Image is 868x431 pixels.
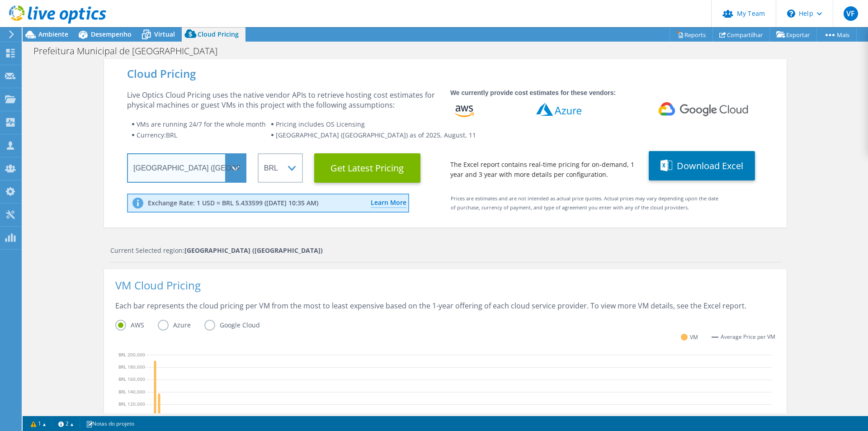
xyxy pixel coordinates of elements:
[154,30,175,38] span: Virtual
[118,376,145,383] text: BRL 160,000
[649,151,755,180] button: Download Excel
[127,69,764,79] div: Cloud Pricing
[721,332,775,342] span: Average Price per VM
[127,90,439,110] div: Live Optics Cloud Pricing uses the native vendor APIs to retrieve hosting cost estimates for phys...
[91,30,132,38] span: Desempenho
[436,194,722,218] div: Prices are estimates and are not intended as actual price quotes. Actual prices may vary dependin...
[816,28,857,42] a: Mais
[137,131,177,139] span: Currency: BRL
[137,120,266,128] span: VMs are running 24/7 for the whole month
[314,153,420,183] button: Get Latest Pricing
[118,388,145,395] text: BRL 140,000
[118,351,145,358] text: BRL 200,000
[118,364,145,370] text: BRL 180,000
[110,246,782,256] div: Current Selected region:
[204,320,274,331] label: Google Cloud
[198,30,239,38] span: Cloud Pricing
[29,46,231,56] h1: Prefeitura Municipal de [GEOGRAPHIC_DATA]
[158,320,204,331] label: Azure
[769,28,817,42] a: Exportar
[844,6,858,21] span: VF
[52,418,80,429] a: 2
[80,418,141,429] a: Notas do projeto
[118,401,145,407] text: BRL 120,000
[690,332,698,342] span: VM
[712,28,770,42] a: Compartilhar
[371,198,406,208] a: Learn More
[148,199,318,207] p: Exchange Rate: 1 USD = BRL 5.433599 ([DATE] 10:35 AM)
[38,30,68,38] span: Ambiente
[450,89,616,96] strong: We currently provide cost estimates for these vendors:
[115,301,775,320] div: Each bar represents the cloud pricing per VM from the most to least expensive based on the 1-year...
[115,320,158,331] label: AWS
[276,120,365,128] span: Pricing includes OS Licensing
[184,246,323,255] strong: [GEOGRAPHIC_DATA] ([GEOGRAPHIC_DATA])
[670,28,713,42] a: Reports
[787,9,795,18] svg: \n
[24,418,52,429] a: 1
[450,160,637,180] div: The Excel report contains real-time pricing for on-demand, 1 year and 3 year with more details pe...
[115,280,775,301] div: VM Cloud Pricing
[276,131,476,139] span: [GEOGRAPHIC_DATA] ([GEOGRAPHIC_DATA]) as of 2025, August, 11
